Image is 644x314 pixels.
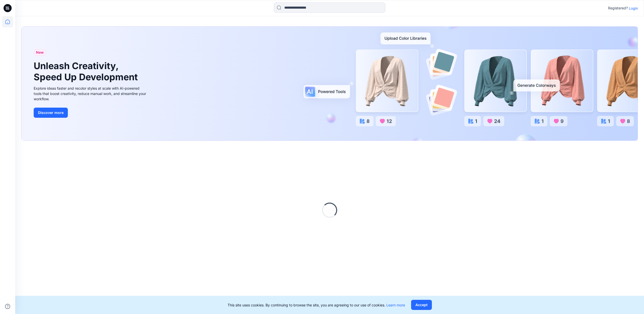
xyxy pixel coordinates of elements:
[608,5,628,11] p: Registered?
[411,300,432,310] button: Accept
[34,86,148,102] div: Explore ideas faster and recolor styles at scale with AI-powered tools that boost creativity, red...
[386,303,405,307] a: Learn more
[629,6,638,11] p: Login
[228,302,405,308] p: This site uses cookies. By continuing to browse the site, you are agreeing to our use of cookies.
[36,49,44,55] span: New
[34,108,148,118] a: Discover more
[34,108,68,118] button: Discover more
[34,61,140,82] h1: Unleash Creativity, Speed Up Development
